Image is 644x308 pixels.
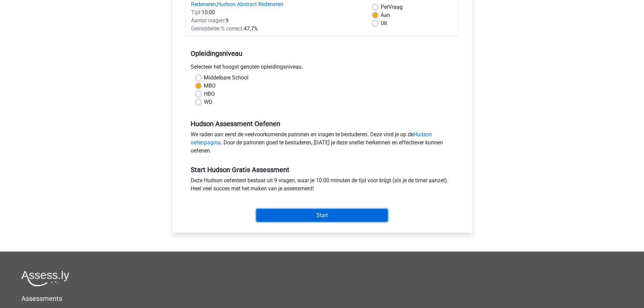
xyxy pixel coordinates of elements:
label: MBO [204,82,216,90]
div: Selecteer het hoogst genoten opleidingsniveau. [186,63,459,74]
label: HBO [204,90,215,98]
div: 47,7% [186,25,367,33]
a: Hudson Abstract Redeneren [217,1,283,7]
span: Aantal vragen: [191,17,225,24]
div: 9 [186,17,367,25]
h5: Opleidingsniveau [191,47,454,60]
label: Vraag [381,3,403,11]
img: Assessly logo [21,270,69,286]
h5: Hudson Assessment Oefenen [191,120,454,128]
label: Uit [381,19,387,27]
input: Start [256,209,388,222]
span: Gemiddelde % correct: [191,25,244,32]
label: WO [204,98,212,106]
label: Middelbare School [204,74,248,82]
h5: Start Hudson Gratis Assessment [191,166,454,174]
label: Aan [381,11,390,19]
div: Deze Hudson oefentest bestaat uit 9 vragen, waar je 10:00 minuten de tijd voor krijgt (als je de ... [186,176,459,195]
span: Tijd: [191,9,201,16]
span: Per [381,4,388,10]
div: 10:00 [186,8,367,17]
h5: Assessments [21,294,623,303]
div: We raden aan eerst de veelvoorkomende patronen en vragen te bestuderen. Deze vind je op de . Door... [186,131,459,158]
